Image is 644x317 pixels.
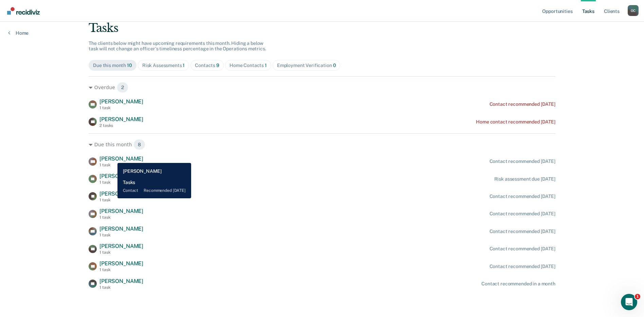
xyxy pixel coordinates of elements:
[99,208,143,214] span: [PERSON_NAME]
[99,180,143,185] div: 1 task
[99,278,143,284] span: [PERSON_NAME]
[99,260,143,267] span: [PERSON_NAME]
[99,243,143,249] span: [PERSON_NAME]
[183,63,185,68] span: 1
[93,63,132,68] div: Due this month
[99,250,143,255] div: 1 task
[628,5,639,16] div: O C
[216,63,219,68] span: 9
[7,7,40,15] img: Recidiviz
[195,63,219,68] div: Contacts
[127,63,132,68] span: 10
[476,119,555,125] div: Home contact recommended [DATE]
[481,281,555,287] div: Contact recommended in a month
[99,123,143,128] div: 2 tasks
[99,173,143,179] span: [PERSON_NAME]
[635,294,640,299] span: 1
[99,98,143,105] span: [PERSON_NAME]
[490,158,555,164] div: Contact recommended [DATE]
[89,21,555,35] div: Tasks
[99,190,143,197] span: [PERSON_NAME]
[490,246,555,252] div: Contact recommended [DATE]
[277,63,336,68] div: Employment Verification
[89,139,555,150] div: Due this month 8
[490,229,555,234] div: Contact recommended [DATE]
[490,211,555,217] div: Contact recommended [DATE]
[99,163,143,167] div: 1 task
[99,105,143,110] div: 1 task
[628,5,639,16] button: Profile dropdown button
[494,176,555,182] div: Risk assessment due [DATE]
[133,139,145,150] span: 8
[99,155,143,162] span: [PERSON_NAME]
[99,267,143,272] div: 1 task
[99,285,143,290] div: 1 task
[490,194,555,199] div: Contact recommended [DATE]
[99,215,143,220] div: 1 task
[99,116,143,122] span: [PERSON_NAME]
[142,63,185,68] div: Risk Assessments
[89,40,266,52] span: The clients below might have upcoming requirements this month. Hiding a below task will not chang...
[490,101,555,107] div: Contact recommended [DATE]
[490,264,555,269] div: Contact recommended [DATE]
[99,226,143,232] span: [PERSON_NAME]
[8,30,29,36] a: Home
[621,294,637,310] iframe: Intercom live chat
[333,63,336,68] span: 0
[99,198,143,202] div: 1 task
[265,63,267,68] span: 1
[89,82,555,93] div: Overdue 2
[99,233,143,237] div: 1 task
[229,63,267,68] div: Home Contacts
[117,82,128,93] span: 2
